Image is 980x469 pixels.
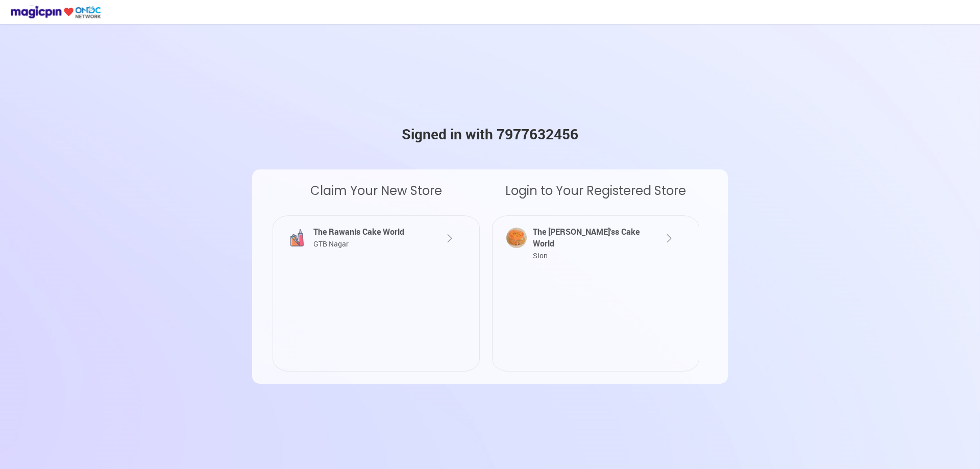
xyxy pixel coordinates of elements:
[273,182,480,200] div: Claim Your New Store
[506,228,527,248] img: 6M1QAVHfaKrItwNXldaOiDSG740hnuGBBGxdXwblhX1R2b09UdqvH6bxrysaEfhXD7X9zbKak1E_d8MeqpWZDsDLCwMWlu66v...
[402,124,578,144] div: Signed in with 7977632456
[311,226,424,250] div: The Rawanis Cake World
[313,239,349,249] span: GTB Nagar
[530,226,643,261] div: The [PERSON_NAME]'ss Cake World
[287,228,307,248] img: vYJluzUMrFqx0wmDmKCtye7-17zE60Ju7p7cU_2iknYSGtYBqg8AU-nptanyF5TN14Yw1RfN4Bfw-54iuIqrHU8XrX0
[492,182,699,200] div: Login to Your Registered Store
[10,5,101,19] img: ondc-logo-new-small.8a59708e.svg
[444,232,456,244] img: XlYOYvQ0gw0A81AM9AMNAPNQDPQDDQDzUAz0AxsaeAhO5CPe0h6BFsAAAAASUVORK5CYII=
[663,232,675,244] img: XlYOYvQ0gw0A81AM9AMNAPNQDPQDDQDzUAz0AxsaeAhO5CPe0h6BFsAAAAASUVORK5CYII=
[533,251,548,260] span: Sion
